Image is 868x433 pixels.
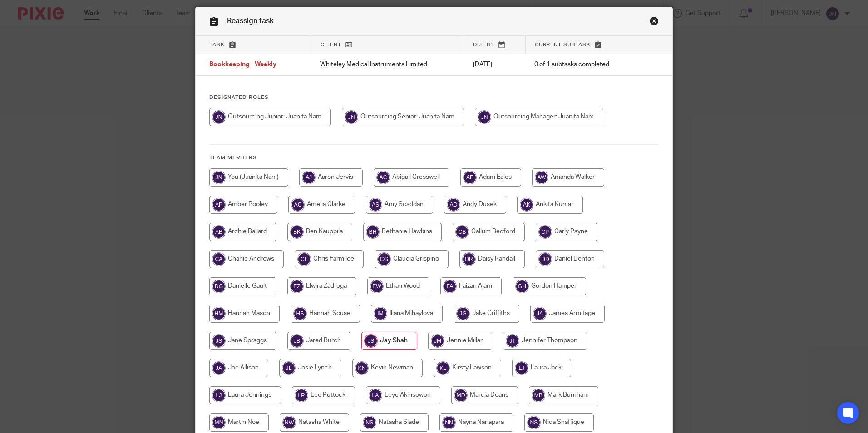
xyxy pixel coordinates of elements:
[209,154,659,162] h4: Team members
[473,60,516,69] p: [DATE]
[209,94,659,101] h4: Designated Roles
[227,17,274,25] span: Reassign task
[321,42,341,47] span: Client
[320,60,455,69] p: Whiteley Medical Instruments Limited
[525,54,639,76] td: 0 of 1 subtasks completed
[535,42,591,47] span: Current subtask
[209,62,276,68] span: Bookkeeping - Weekly
[209,42,225,47] span: Task
[650,16,659,29] a: Close this dialog window
[473,42,494,47] span: Due by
